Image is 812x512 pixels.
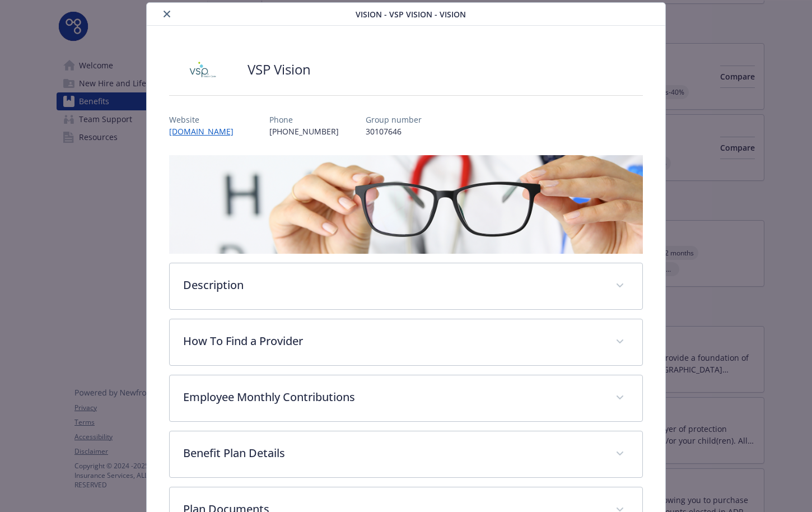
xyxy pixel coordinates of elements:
[366,114,422,125] p: Group number
[170,375,642,421] div: Employee Monthly Contributions
[169,126,242,137] a: [DOMAIN_NAME]
[356,8,466,20] span: Vision - VSP Vision - Vision
[170,263,642,309] div: Description
[183,389,602,406] p: Employee Monthly Contributions
[160,7,174,21] button: close
[170,319,642,365] div: How To Find a Provider
[170,431,642,477] div: Benefit Plan Details
[169,155,643,254] img: banner
[183,333,602,350] p: How To Find a Provider
[248,60,311,79] h2: VSP Vision
[269,114,339,125] p: Phone
[269,125,339,137] p: [PHONE_NUMBER]
[366,125,422,137] p: 30107646
[169,53,236,86] img: Vision Service Plan
[183,445,602,462] p: Benefit Plan Details
[169,114,242,125] p: Website
[183,277,602,294] p: Description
